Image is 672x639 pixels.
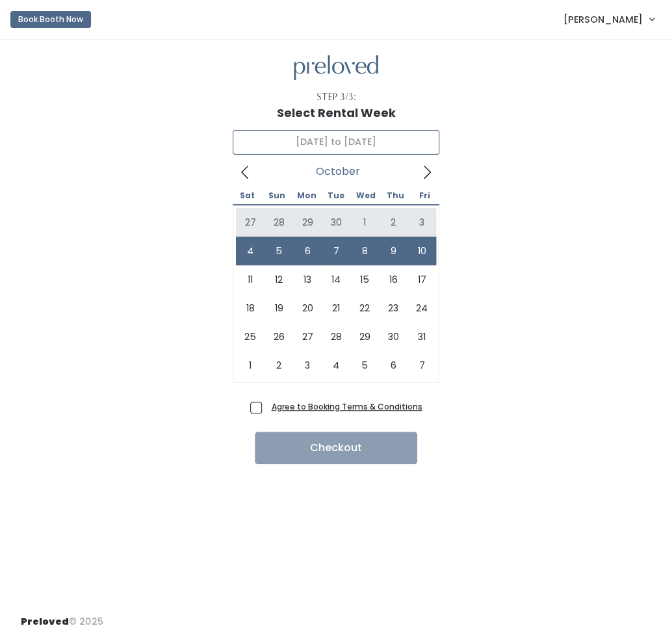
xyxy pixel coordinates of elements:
span: September 28, 2025 [265,208,293,237]
span: October 25, 2025 [236,322,265,351]
span: October 28, 2025 [322,322,350,351]
div: Step 3/3: [317,90,356,104]
span: October 5, 2025 [265,237,293,265]
span: October 26, 2025 [265,322,293,351]
span: Thu [380,192,409,200]
span: October 29, 2025 [350,322,379,351]
span: [PERSON_NAME] [563,12,643,27]
h1: Select Rental Week [277,107,396,120]
span: September 27, 2025 [236,208,265,237]
a: Book Booth Now [10,5,91,34]
span: October 9, 2025 [379,237,407,265]
span: October 19, 2025 [265,294,293,322]
span: October 13, 2025 [293,265,322,294]
span: October 27, 2025 [293,322,322,351]
span: October 18, 2025 [236,294,265,322]
a: Agree to Booking Terms & Conditions [272,401,422,412]
span: October 31, 2025 [407,322,436,351]
span: Mon [292,192,321,200]
span: October 14, 2025 [322,265,350,294]
span: October 22, 2025 [350,294,379,322]
span: October 2, 2025 [379,208,407,237]
span: November 4, 2025 [322,351,350,380]
input: Select week [233,130,439,155]
span: October 15, 2025 [350,265,379,294]
span: October 8, 2025 [350,237,379,265]
a: [PERSON_NAME] [550,5,667,33]
span: October 30, 2025 [379,322,407,351]
span: November 3, 2025 [293,351,322,380]
span: November 2, 2025 [265,351,293,380]
img: preloved logo [294,55,378,81]
span: Preloved [21,615,69,628]
span: September 30, 2025 [322,208,350,237]
span: September 29, 2025 [293,208,322,237]
span: November 6, 2025 [379,351,407,380]
span: November 7, 2025 [407,351,436,380]
span: October 3, 2025 [407,208,436,237]
span: October 16, 2025 [379,265,407,294]
span: October 21, 2025 [322,294,350,322]
span: October 12, 2025 [265,265,293,294]
span: October 23, 2025 [379,294,407,322]
span: October 10, 2025 [407,237,436,265]
span: October 20, 2025 [293,294,322,322]
span: Fri [410,192,439,200]
span: October [316,169,360,174]
span: Sun [262,192,291,200]
span: October 6, 2025 [293,237,322,265]
span: October 17, 2025 [407,265,436,294]
span: October 4, 2025 [236,237,265,265]
span: November 1, 2025 [236,351,265,380]
span: November 5, 2025 [350,351,379,380]
span: October 11, 2025 [236,265,265,294]
span: October 1, 2025 [350,208,379,237]
button: Checkout [255,432,417,464]
div: © 2025 [21,605,103,629]
span: October 24, 2025 [407,294,436,322]
span: October 7, 2025 [322,237,350,265]
span: Tue [321,192,350,200]
span: Wed [351,192,380,200]
button: Book Booth Now [10,11,91,28]
span: Sat [233,192,262,200]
